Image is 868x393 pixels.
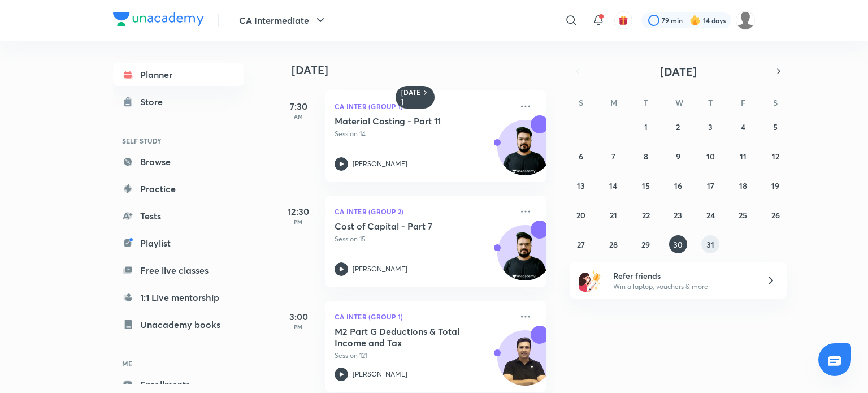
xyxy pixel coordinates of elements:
[669,147,687,165] button: July 9, 2025
[585,63,771,79] button: [DATE]
[637,206,655,224] button: July 22, 2025
[335,115,475,127] h5: Material Costing - Part 11
[579,97,583,108] abbr: Sunday
[335,100,512,113] p: CA Inter (Group 1)
[276,218,321,225] p: PM
[706,239,714,250] abbr: July 31, 2025
[701,206,719,224] button: July 24, 2025
[637,235,655,253] button: July 29, 2025
[335,221,475,232] h5: Cost of Capital - Part 7
[676,151,680,162] abbr: July 9, 2025
[708,122,713,132] abbr: July 3, 2025
[113,90,244,113] a: Store
[276,113,321,120] p: AM
[276,323,321,330] p: PM
[739,210,747,221] abbr: July 25, 2025
[353,264,407,274] p: [PERSON_NAME]
[734,176,752,195] button: July 18, 2025
[701,235,719,253] button: July 31, 2025
[113,12,204,26] img: Company Logo
[113,313,244,336] a: Unacademy books
[766,176,784,195] button: July 19, 2025
[642,210,650,221] abbr: July 22, 2025
[335,310,512,323] p: CA Inter (Group 1)
[498,126,552,180] img: Avatar
[140,95,170,109] div: Store
[772,151,779,162] abbr: July 12, 2025
[701,176,719,195] button: July 17, 2025
[644,97,648,108] abbr: Tuesday
[669,118,687,136] button: July 2, 2025
[611,151,615,162] abbr: July 7, 2025
[669,235,687,253] button: July 30, 2025
[335,205,512,218] p: CA Inter (Group 2)
[701,118,719,136] button: July 3, 2025
[610,97,617,108] abbr: Monday
[579,269,601,292] img: referral
[335,326,475,348] h5: M2 Part G Deductions & Total Income and Tax
[498,231,552,286] img: Avatar
[113,12,204,29] a: Company Logo
[609,239,618,250] abbr: July 28, 2025
[766,206,784,224] button: July 26, 2025
[577,239,585,250] abbr: July 27, 2025
[572,147,590,165] button: July 6, 2025
[232,9,334,32] button: CA Intermediate
[401,88,421,106] h6: [DATE]
[701,147,719,165] button: July 10, 2025
[660,64,697,79] span: [DATE]
[613,282,752,292] p: Win a laptop, vouchers & more
[734,206,752,224] button: July 25, 2025
[741,122,745,132] abbr: July 4, 2025
[644,151,648,162] abbr: July 8, 2025
[736,11,755,30] img: dhanak
[572,235,590,253] button: July 27, 2025
[576,210,585,221] abbr: July 20, 2025
[637,176,655,195] button: July 15, 2025
[771,180,779,191] abbr: July 19, 2025
[604,147,622,165] button: July 7, 2025
[618,15,628,25] img: avatar
[669,176,687,195] button: July 16, 2025
[610,210,617,221] abbr: July 21, 2025
[669,206,687,224] button: July 23, 2025
[771,210,780,221] abbr: July 26, 2025
[674,180,682,191] abbr: July 16, 2025
[675,97,683,108] abbr: Wednesday
[113,131,244,150] h6: SELF STUDY
[773,97,778,108] abbr: Saturday
[609,180,617,191] abbr: July 14, 2025
[706,210,715,221] abbr: July 24, 2025
[766,147,784,165] button: July 12, 2025
[604,206,622,224] button: July 21, 2025
[335,129,512,139] p: Session 14
[276,205,321,218] h5: 12:30
[644,122,648,132] abbr: July 1, 2025
[674,210,682,221] abbr: July 23, 2025
[353,369,407,379] p: [PERSON_NAME]
[335,234,512,244] p: Session 15
[613,270,752,282] h6: Refer friends
[766,118,784,136] button: July 5, 2025
[276,310,321,323] h5: 3:00
[642,180,650,191] abbr: July 15, 2025
[689,15,701,26] img: streak
[708,97,713,108] abbr: Thursday
[614,11,632,29] button: avatar
[335,351,512,361] p: Session 121
[637,147,655,165] button: July 8, 2025
[734,147,752,165] button: July 11, 2025
[604,235,622,253] button: July 28, 2025
[572,176,590,195] button: July 13, 2025
[498,336,552,391] img: Avatar
[113,286,244,309] a: 1:1 Live mentorship
[641,239,650,250] abbr: July 29, 2025
[577,180,585,191] abbr: July 13, 2025
[113,205,244,227] a: Tests
[572,206,590,224] button: July 20, 2025
[113,178,244,200] a: Practice
[276,100,321,113] h5: 7:30
[353,159,407,169] p: [PERSON_NAME]
[113,354,244,373] h6: ME
[673,239,683,250] abbr: July 30, 2025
